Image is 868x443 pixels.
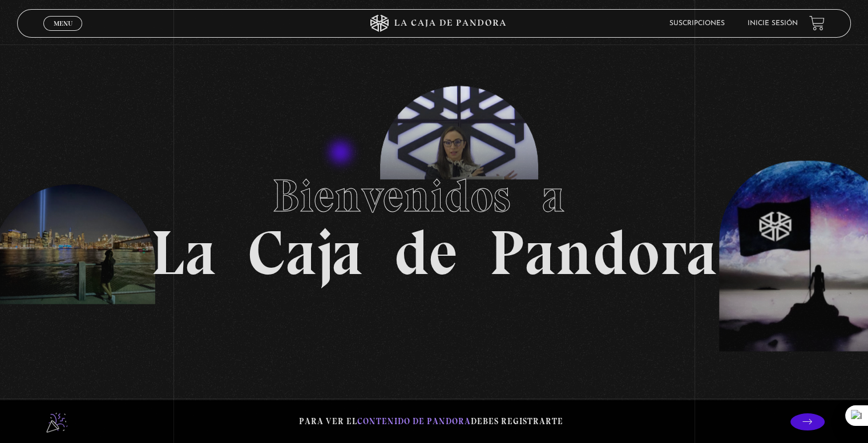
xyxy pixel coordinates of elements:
[54,20,72,27] span: Menu
[809,15,825,31] a: View your shopping cart
[748,20,798,27] a: Inicie sesión
[50,29,76,37] span: Cerrar
[299,414,563,429] p: Para ver el debes registrarte
[669,20,725,27] a: Suscripciones
[357,416,471,426] span: contenido de Pandora
[151,159,717,284] h1: La Caja de Pandora
[272,168,596,223] span: Bienvenidos a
